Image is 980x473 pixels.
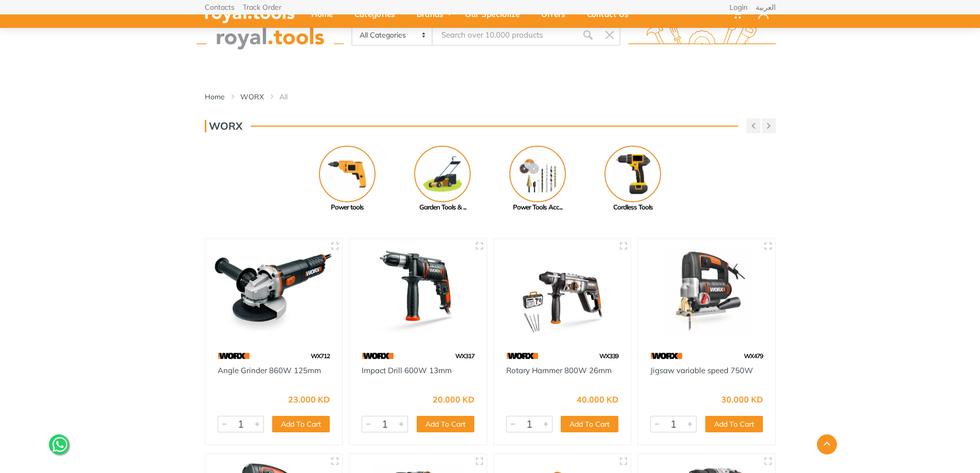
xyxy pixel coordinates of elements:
a: Jigsaw variable speed 750W [650,365,753,375]
img: Royal Tools - Angle Grinder 860W 125mm [215,248,333,337]
img: 97.webp [650,347,683,365]
a: Track Order [243,4,281,11]
span: WX317 [455,352,474,360]
div: 20.000 KD [433,395,474,404]
img: Royal Tools - Rotary Hammer 800W 26mm [503,248,622,337]
a: Power tools [300,146,395,213]
a: Contacts [205,4,235,11]
span: WX712 [311,352,330,360]
img: Royal - Garden Tools & Accessories [414,146,471,202]
select: Category [352,25,433,45]
button: Add To Cart [561,416,618,432]
a: العربية [756,4,776,11]
a: Home [205,92,225,102]
button: Add To Cart [272,416,330,432]
span: WX479 [744,352,763,360]
input: Site search [433,24,577,46]
a: WORX [240,92,264,102]
a: Angle Grinder 860W 125mm [218,365,321,375]
img: royal.tools Logo [197,21,344,49]
img: royal.tools Logo [628,21,776,49]
nav: breadcrumb [205,92,776,102]
a: Power Tools Acc... [490,146,585,213]
img: Royal Tools - Jigsaw variable speed 750W [647,248,766,337]
div: Garden Tools & ... [395,202,490,213]
img: Royal - Cordless Tools [604,146,661,202]
a: Impact Drill 600W 13mm [362,365,452,375]
img: Royal - Power Tools Accessories [509,146,566,202]
button: Add To Cart [417,416,474,432]
div: 30.000 KD [721,395,763,404]
li: All [279,92,303,102]
div: Power tools [300,202,395,213]
img: Royal - Power tools [319,146,376,202]
div: 40.000 KD [577,395,618,404]
a: Garden Tools & ... [395,146,490,213]
a: Login [729,4,747,11]
div: Cordless Tools [585,202,681,213]
img: 97.webp [506,347,539,365]
span: WX339 [599,352,618,360]
button: Add To Cart [705,416,763,432]
h3: WORX [205,120,242,132]
img: 97.webp [362,347,394,365]
img: Royal Tools - Impact Drill 600W 13mm [359,248,477,337]
a: Cordless Tools [585,146,681,213]
div: Power Tools Acc... [490,202,585,213]
a: Rotary Hammer 800W 26mm [506,365,612,375]
div: 23.000 KD [288,395,330,404]
img: 97.webp [218,347,250,365]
